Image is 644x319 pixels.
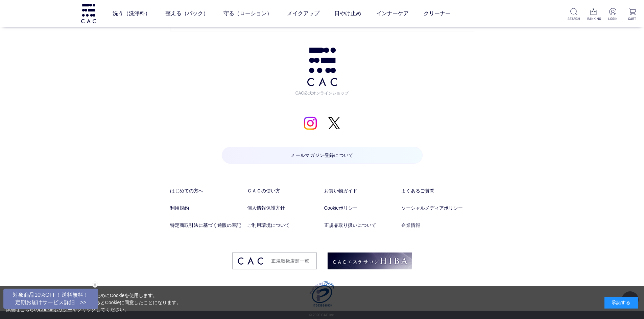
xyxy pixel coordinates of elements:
[401,222,474,229] a: 企業情報
[223,4,272,23] a: 守る（ローション）
[376,4,409,23] a: インナーケア
[247,222,320,229] a: ご利用環境について
[113,4,150,23] a: 洗う（洗浄料）
[293,48,351,96] a: CAC公式オンラインショップ
[568,8,580,21] a: SEARCH
[401,187,474,194] a: よくあるご質問
[324,187,397,194] a: お買い物ガイド
[587,16,600,21] p: RANKING
[170,222,243,229] a: 特定商取引法に基づく通販の表記
[247,205,320,212] a: 個人情報保護方針
[568,16,580,21] p: SEARCH
[293,86,351,96] span: CAC公式オンラインショップ
[287,4,319,23] a: メイクアップ
[626,16,639,21] p: CART
[424,4,451,23] a: クリーナー
[80,4,97,23] img: logo
[334,4,361,23] a: 日やけ止め
[165,4,209,23] a: 整える（パック）
[587,8,600,21] a: RANKING
[247,187,320,194] a: ＣＡＣの使い方
[222,147,423,164] a: メールマガジン登録について
[328,252,412,269] img: footer_image02.png
[626,8,639,21] a: CART
[604,297,638,309] div: 承諾する
[606,16,619,21] p: LOGIN
[170,205,243,212] a: 利用規約
[324,222,397,229] a: 正規品取り扱いについて
[401,205,474,212] a: ソーシャルメディアポリシー
[606,8,619,21] a: LOGIN
[170,187,243,194] a: はじめての方へ
[324,205,397,212] a: Cookieポリシー
[232,252,317,269] img: footer_image03.png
